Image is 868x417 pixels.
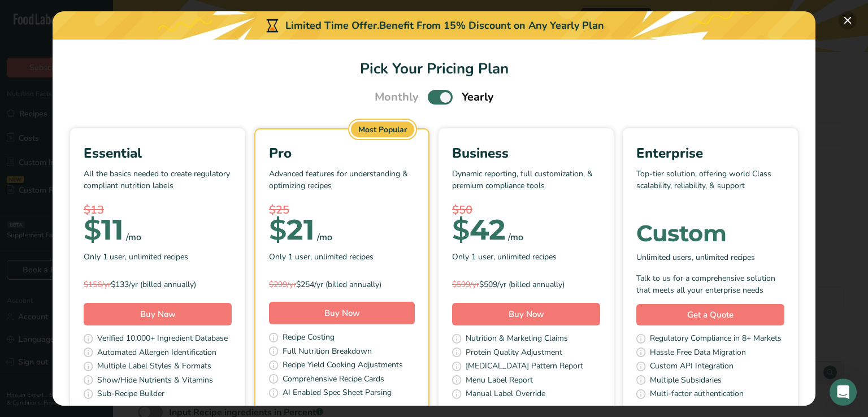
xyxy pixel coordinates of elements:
span: Sub-Recipe Builder [97,388,164,402]
span: Hassle Free Data Migration [650,346,746,360]
div: Enterprise [636,143,784,163]
div: 42 [452,219,506,241]
div: Open Intercom Messenger [830,379,857,406]
div: /mo [317,231,332,244]
button: Buy Now [269,302,415,324]
span: $ [84,212,101,247]
span: Monthly [375,89,419,106]
span: Custom API Integration [650,360,734,374]
span: Full Nutrition Breakdown [283,345,372,359]
div: $509/yr (billed annually) [452,279,600,290]
div: $13 [84,202,232,219]
span: Manual Label Override [466,388,545,402]
span: Buy Now [140,309,176,320]
div: $50 [452,202,600,219]
span: $ [269,212,287,247]
span: $599/yr [452,279,479,290]
h1: Pick Your Pricing Plan [66,58,802,80]
span: Nutrition & Marketing Claims [466,332,568,346]
div: Most Popular [351,121,414,137]
span: Regulatory Compliance in 8+ Markets [650,332,782,346]
span: AI Enabled Spec Sheet Parsing [283,386,392,401]
span: Multiple Label Styles & Formats [97,360,211,374]
p: Dynamic reporting, full customization, & premium compliance tools [452,168,600,202]
div: Limited Time Offer. [53,11,815,40]
span: Comprehensive Recipe Cards [283,373,384,387]
a: Get a Quote [636,304,784,326]
span: Verified 10,000+ Ingredient Database [97,332,228,346]
div: $254/yr (billed annually) [269,279,415,290]
span: Get a Quote [687,309,734,322]
div: 21 [269,219,315,241]
p: Top-tier solution, offering world Class scalability, reliability, & support [636,168,784,202]
span: Recipe Yield Cooking Adjustments [283,359,403,373]
span: Only 1 user, unlimited recipes [452,251,557,263]
div: Business [452,143,600,163]
span: Multi-factor authentication [650,388,744,402]
div: Benefit From 15% Discount on Any Yearly Plan [379,18,604,33]
span: Recipe Costing [283,331,335,345]
div: Essential [84,143,232,163]
span: Protein Quality Adjustment [466,346,562,360]
button: Buy Now [452,303,600,325]
span: $156/yr [84,279,111,290]
span: $299/yr [269,279,296,290]
div: $25 [269,202,415,219]
span: Only 1 user, unlimited recipes [269,251,374,263]
div: $133/yr (billed annually) [84,279,232,290]
span: Menu Label Report [466,374,533,388]
span: Automated Allergen Identification [97,346,216,360]
p: All the basics needed to create regulatory compliant nutrition labels [84,168,232,202]
span: Multiple Subsidaries [650,374,722,388]
span: $ [452,212,470,247]
div: 11 [84,219,124,241]
span: Unlimited users, unlimited recipes [636,251,755,263]
div: Custom [636,222,784,245]
span: [MEDICAL_DATA] Pattern Report [466,360,583,374]
span: Buy Now [324,307,360,319]
span: Buy Now [509,309,544,320]
span: Show/Hide Nutrients & Vitamins [97,374,213,388]
span: Only 1 user, unlimited recipes [84,251,188,263]
div: /mo [126,231,141,244]
span: Yearly [462,89,494,106]
div: /mo [508,231,523,244]
div: Talk to us for a comprehensive solution that meets all your enterprise needs [636,272,784,296]
p: Advanced features for understanding & optimizing recipes [269,168,415,202]
div: Pro [269,143,415,163]
button: Buy Now [84,303,232,325]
